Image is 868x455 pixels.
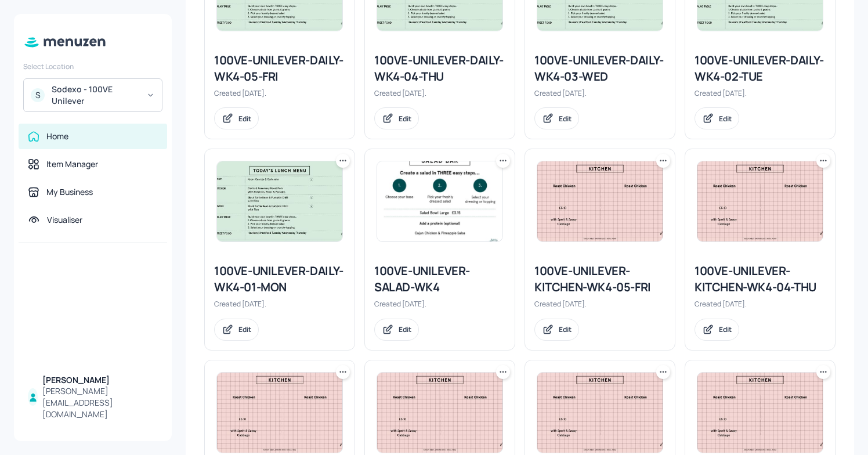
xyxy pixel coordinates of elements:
[534,52,666,85] div: 100VE-UNILEVER-DAILY-WK4-03-WED
[238,114,251,124] div: Edit
[42,385,158,420] div: [PERSON_NAME][EMAIL_ADDRESS][DOMAIN_NAME]
[52,84,139,107] div: Sodexo - 100VE Unilever
[719,114,732,124] div: Edit
[238,324,251,334] div: Edit
[374,88,505,98] div: Created [DATE].
[399,324,411,334] div: Edit
[537,161,663,241] img: 2025-08-30-1756546222576n0m0l4jn65j.jpeg
[214,263,345,295] div: 100VE-UNILEVER-DAILY-WK4-01-MON
[377,161,502,241] img: 2025-08-31-1756649798365ndgno7gnq6j.jpeg
[695,299,826,309] div: Created [DATE].
[719,324,732,334] div: Edit
[559,114,572,124] div: Edit
[374,299,505,309] div: Created [DATE].
[537,373,663,453] img: 2025-08-30-1756546222576n0m0l4jn65j.jpeg
[42,374,158,386] div: [PERSON_NAME]
[695,263,826,295] div: 100VE-UNILEVER-KITCHEN-WK4-04-THU
[214,299,345,309] div: Created [DATE].
[217,373,342,453] img: 2025-08-30-1756546222576n0m0l4jn65j.jpeg
[374,263,505,295] div: 100VE-UNILEVER-SALAD-WK4
[214,52,345,85] div: 100VE-UNILEVER-DAILY-WK4-05-FRI
[46,186,93,198] div: My Business
[217,161,342,241] img: 2025-09-09-1757428317070dkya1uwlze.jpeg
[47,214,82,226] div: Visualiser
[214,88,345,98] div: Created [DATE].
[46,158,98,170] div: Item Manager
[534,88,666,98] div: Created [DATE].
[559,324,572,334] div: Edit
[697,373,823,453] img: 2025-08-30-1756546222576n0m0l4jn65j.jpeg
[377,373,502,453] img: 2025-08-30-1756546222576n0m0l4jn65j.jpeg
[695,52,826,85] div: 100VE-UNILEVER-DAILY-WK4-02-TUE
[46,131,68,142] div: Home
[31,88,45,102] div: S
[374,52,505,85] div: 100VE-UNILEVER-DAILY-WK4-04-THU
[399,114,411,124] div: Edit
[697,161,823,241] img: 2025-08-30-1756546222576n0m0l4jn65j.jpeg
[534,299,666,309] div: Created [DATE].
[534,263,666,295] div: 100VE-UNILEVER-KITCHEN-WK4-05-FRI
[695,88,826,98] div: Created [DATE].
[23,62,162,71] div: Select Location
